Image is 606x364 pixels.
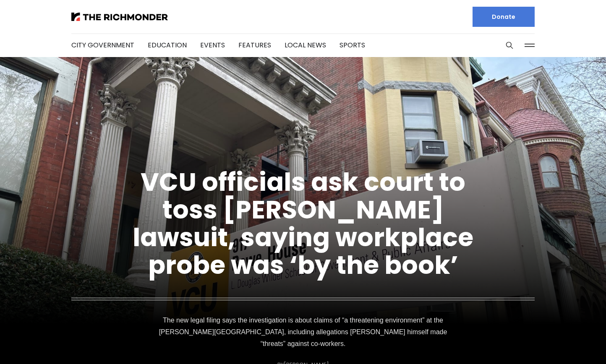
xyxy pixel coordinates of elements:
[340,40,365,50] a: Sports
[238,40,271,50] a: Features
[285,40,326,50] a: Local News
[71,40,134,50] a: City Government
[133,164,473,283] a: VCU officials ask court to toss [PERSON_NAME] lawsuit, saying workplace probe was ‘by the book’
[535,323,606,364] iframe: portal-trigger
[148,40,187,50] a: Education
[473,7,535,27] a: Donate
[154,315,452,350] p: The new legal filing says the investigation is about claims of “a threatening environment” at the...
[71,13,168,21] img: The Richmonder
[200,40,225,50] a: Events
[503,39,516,52] button: Search this site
